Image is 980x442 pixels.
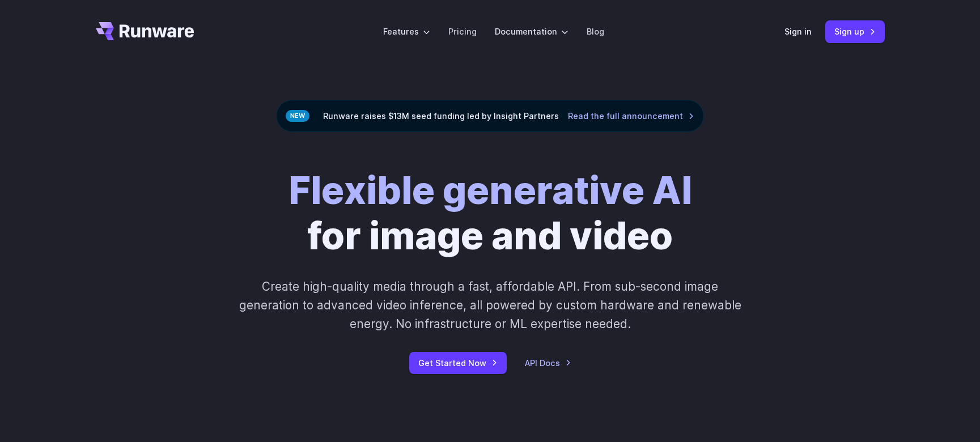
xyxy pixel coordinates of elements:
[587,25,604,38] a: Blog
[495,25,569,38] label: Documentation
[525,356,571,369] a: API Docs
[289,168,692,259] h1: for image and video
[237,277,743,334] p: Create high-quality media through a fast, affordable API. From sub-second image generation to adv...
[448,25,477,38] a: Pricing
[276,100,704,132] div: Runware raises $13M seed funding led by Insight Partners
[409,352,507,374] a: Get Started Now
[96,22,194,40] a: Go to /
[568,109,694,122] a: Read the full announcement
[289,168,692,213] strong: Flexible generative AI
[784,25,812,38] a: Sign in
[825,20,885,42] a: Sign up
[383,25,430,38] label: Features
